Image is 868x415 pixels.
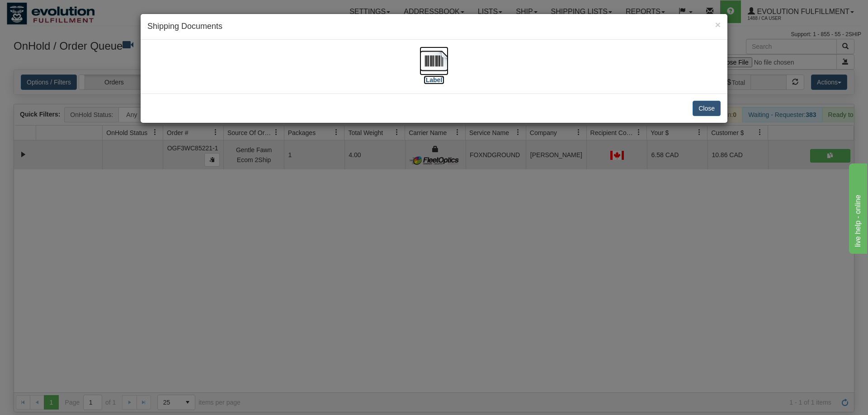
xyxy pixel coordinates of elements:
[420,47,448,75] img: barcode.jpg
[147,21,721,33] h4: Shipping Documents
[420,56,448,83] a: [Label]
[7,5,84,16] div: live help - online
[715,19,721,30] span: ×
[715,20,721,29] button: Close
[847,161,867,253] iframe: chat widget
[693,101,721,116] button: Close
[424,75,444,84] label: [Label]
